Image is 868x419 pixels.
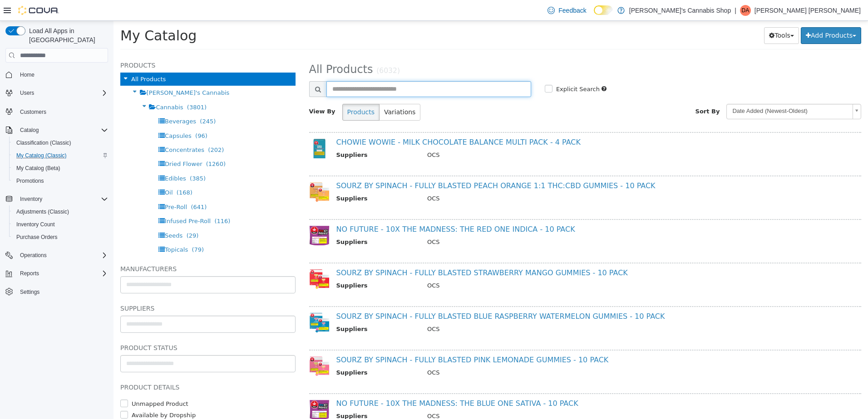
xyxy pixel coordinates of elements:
[196,42,260,55] span: All Products
[223,347,307,359] th: Suppliers
[9,231,112,244] button: Purchase Orders
[16,88,108,98] span: Users
[266,83,307,100] button: Variations
[544,1,590,19] a: Feedback
[735,5,736,16] p: |
[51,154,73,161] span: Edibles
[13,206,73,217] a: Adjustments (Classic)
[196,117,216,138] img: 150
[223,304,307,315] th: Suppliers
[223,391,307,402] th: Suppliers
[13,137,108,148] span: Classification (Classic)
[5,64,108,322] nav: Complex example
[223,204,462,213] a: NO FUTURE - 10X THE MADNESS: THE RED ONE INDICA - 10 PACK
[16,379,75,388] label: Unmapped Product
[51,225,74,232] span: Topicals
[16,286,108,297] span: Settings
[223,130,307,141] th: Suppliers
[196,205,216,225] img: 150
[20,127,39,134] span: Catalog
[16,165,60,172] span: My Catalog (Beta)
[16,268,43,279] button: Reports
[7,7,83,23] span: My Catalog
[613,83,735,97] span: Date Added (Newest-Oldest)
[13,219,59,230] a: Inventory Count
[13,137,75,148] a: Classification (Classic)
[13,175,108,186] span: Promotions
[9,149,112,162] button: My Catalog (Classic)
[594,15,594,15] span: Dark Mode
[263,46,286,54] small: (6032)
[196,87,222,94] span: View By
[307,304,728,315] td: OCS
[223,291,552,300] a: SOURZ BY SPINACH - FULLY BLASTED BLUE RASPBERRY WATERMELON GUMMIES - 10 PACK
[63,168,79,175] span: (168)
[2,105,112,118] button: Customers
[9,162,112,175] button: My Catalog (Beta)
[16,139,71,146] span: Classification (Classic)
[196,292,216,312] img: 150
[2,285,112,298] button: Settings
[16,106,108,117] span: Customers
[2,267,112,280] button: Reports
[33,68,116,75] span: [PERSON_NAME]'s Cannabis
[20,71,35,78] span: Home
[9,218,112,231] button: Inventory Count
[741,5,749,16] span: DA
[7,282,182,293] h5: Suppliers
[196,161,216,181] img: 150
[13,163,108,174] span: My Catalog (Beta)
[7,39,182,50] h5: Products
[51,112,78,118] span: Capsules
[13,150,108,161] span: My Catalog (Classic)
[16,125,42,136] button: Catalog
[13,163,64,174] a: My Catalog (Beta)
[20,270,39,277] span: Reports
[93,140,112,146] span: (1260)
[16,390,82,399] label: Available by Dropship
[629,5,731,16] p: [PERSON_NAME]'s Cannabis Shop
[558,6,586,15] span: Feedback
[7,361,182,372] h5: Product Details
[77,183,93,190] span: (641)
[51,126,91,132] span: Concentrates
[51,168,59,175] span: Oil
[2,68,112,81] button: Home
[13,175,48,186] a: Promotions
[7,243,182,253] h5: Manufacturers
[13,219,108,230] span: Inventory Count
[16,234,58,241] span: Purchase Orders
[16,152,67,159] span: My Catalog (Classic)
[196,248,216,268] img: 150
[86,97,102,104] span: (245)
[13,150,70,161] a: My Catalog (Classic)
[307,130,728,141] td: OCS
[582,87,607,94] span: Sort By
[440,64,486,73] label: Explicit Search
[20,288,39,296] span: Settings
[594,5,613,15] input: Dark Mode
[20,252,47,259] span: Operations
[18,55,52,62] span: All Products
[307,173,728,185] td: OCS
[101,197,117,204] span: (116)
[223,217,307,228] th: Suppliers
[307,391,728,402] td: OCS
[223,173,307,185] th: Suppliers
[16,287,43,297] a: Settings
[20,195,42,203] span: Inventory
[16,250,50,261] button: Operations
[18,6,59,15] img: Cova
[2,193,112,205] button: Inventory
[2,249,112,262] button: Operations
[229,83,266,100] button: Products
[16,177,44,185] span: Promotions
[16,221,55,228] span: Inventory Count
[25,26,108,44] span: Load All Apps in [GEOGRAPHIC_DATA]
[2,87,112,99] button: Users
[9,175,112,187] button: Promotions
[94,126,110,132] span: (202)
[9,205,112,218] button: Adjustments (Classic)
[16,69,38,80] a: Home
[196,335,216,356] img: 150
